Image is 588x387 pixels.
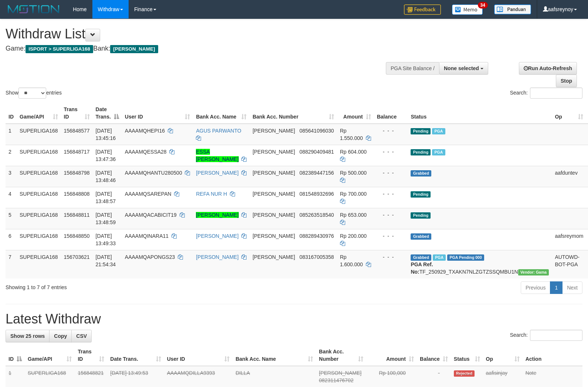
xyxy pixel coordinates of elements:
span: [PERSON_NAME] [319,370,361,376]
div: - - - [377,148,405,155]
span: CSV [76,333,87,339]
span: 156848850 [64,233,90,239]
span: 156703621 [64,254,90,260]
span: Pending [411,128,431,134]
span: [PERSON_NAME] [252,170,295,176]
span: Rp 653.000 [340,212,367,218]
th: Date Trans.: activate to sort column ascending [107,345,164,366]
span: Grabbed [411,233,431,240]
span: [DATE] 13:48:46 [96,170,116,183]
th: Balance: activate to sort column ascending [417,345,451,366]
span: [PERSON_NAME] [252,149,295,155]
img: MOTION_logo.png [6,4,62,15]
label: Search: [510,330,582,341]
span: Grabbed [411,254,431,261]
img: panduan.png [494,4,531,14]
span: Copy [54,333,67,339]
span: 156848808 [64,191,90,197]
input: Search: [530,88,582,99]
a: [PERSON_NAME] [196,170,238,176]
th: User ID: activate to sort column ascending [122,103,193,124]
a: Copy [49,330,72,342]
span: Copy 082389447156 to clipboard [299,170,334,176]
a: CSV [71,330,92,342]
div: - - - [377,253,405,261]
th: Game/API: activate to sort column ascending [25,345,75,366]
th: Date Trans.: activate to sort column descending [93,103,122,124]
span: PGA Pending [447,254,484,261]
span: Pending [411,149,431,155]
td: aafsreymom [552,229,586,250]
span: AAAAMQHANTU280500 [125,170,182,176]
td: 7 [6,250,17,278]
span: AAAAMQESSA28 [125,149,167,155]
td: SUPERLIGA168 [17,145,61,166]
label: Show entries [6,88,62,99]
span: Copy 088290409481 to clipboard [299,149,334,155]
span: [PERSON_NAME] [252,212,295,218]
span: [DATE] 13:48:57 [96,191,116,204]
span: [PERSON_NAME] [252,254,295,260]
span: AAAAMQAPONGS23 [125,254,175,260]
th: User ID: activate to sort column ascending [164,345,233,366]
a: REFA NUR H [196,191,227,197]
span: None selected [444,65,479,71]
td: TF_250929_TXAKN7NLZGTZSSQMBU1N [408,250,552,278]
td: 2 [6,145,17,166]
td: AUTOWD-BOT-PGA [552,250,586,278]
span: Pending [411,212,431,219]
span: Rp 1.550.000 [340,128,363,141]
th: ID: activate to sort column descending [6,345,25,366]
span: 156848717 [64,149,90,155]
span: [DATE] 13:49:33 [96,233,116,246]
span: [DATE] 13:47:36 [96,149,116,162]
div: - - - [377,190,405,198]
span: ISPORT > SUPERLIGA168 [26,45,93,53]
div: - - - [377,169,405,177]
span: 156848577 [64,128,90,134]
span: Grabbed [411,170,431,177]
span: Copy 085263518540 to clipboard [299,212,334,218]
th: Bank Acc. Number: activate to sort column ascending [316,345,366,366]
span: AAAAMQACABICIT19 [125,212,177,218]
b: PGA Ref. No: [411,261,433,275]
td: SUPERLIGA168 [17,250,61,278]
span: AAAAMQSAREPAN [125,191,171,197]
th: Op: activate to sort column ascending [483,345,523,366]
a: DILLA [235,370,250,376]
td: 5 [6,208,17,229]
span: [DATE] 13:45:16 [96,128,116,141]
span: AAAAMQHEPI16 [125,128,165,134]
h4: Game: Bank: [6,45,385,52]
td: SUPERLIGA168 [17,208,61,229]
a: Stop [556,75,577,87]
th: Bank Acc. Name: activate to sort column ascending [232,345,316,366]
th: Balance [374,103,408,124]
th: Trans ID: activate to sort column ascending [61,103,93,124]
span: Rejected [454,370,475,377]
a: Note [526,370,537,376]
div: Showing 1 to 7 of 7 entries [6,281,239,291]
span: [PERSON_NAME] [110,45,158,53]
span: AAAAMQINARA11 [125,233,169,239]
span: Rp 200.000 [340,233,367,239]
span: Marked by aafheankoy [432,149,445,155]
th: Bank Acc. Name: activate to sort column ascending [193,103,249,124]
a: Run Auto-Refresh [519,62,577,75]
span: [PERSON_NAME] [252,191,295,197]
span: [DATE] 21:54:34 [96,254,116,267]
a: Previous [521,281,550,294]
a: [PERSON_NAME] [196,212,238,218]
th: Op: activate to sort column ascending [552,103,586,124]
th: Action [523,345,582,366]
th: Trans ID: activate to sort column ascending [75,345,107,366]
span: Rp 700.000 [340,191,367,197]
span: Marked by aafchhiseyha [433,254,446,261]
th: Amount: activate to sort column ascending [337,103,374,124]
input: Search: [530,330,582,341]
a: Show 25 rows [6,330,50,342]
img: Button%20Memo.svg [452,4,483,15]
span: [PERSON_NAME] [252,128,295,134]
span: 156848798 [64,170,90,176]
td: 4 [6,187,17,208]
